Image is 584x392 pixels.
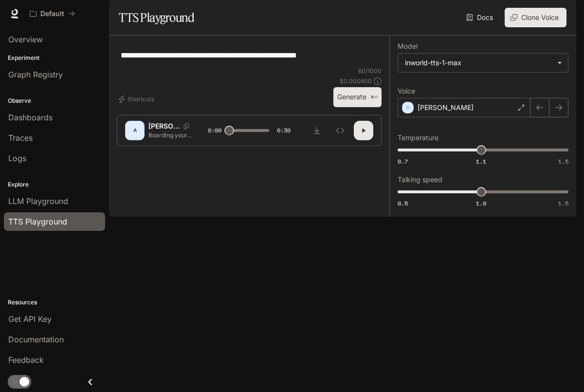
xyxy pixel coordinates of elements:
button: Inspect [330,121,350,140]
p: Temperature [398,134,438,141]
span: 1.0 [476,199,486,207]
span: 1.1 [476,157,486,166]
p: Voice [398,88,415,94]
button: Download audio [307,121,327,140]
span: 1.5 [558,199,568,207]
p: Boarding your cat? You forgot the most important thing. You're going to let them use the shared, ... [148,131,195,139]
p: Model [398,43,418,50]
p: $ 0.000600 [340,77,372,85]
p: 60 / 1000 [358,67,382,75]
span: 0.5 [398,199,408,207]
button: Clone Voice [505,8,566,27]
span: 1.5 [558,157,568,166]
span: 0:30 [277,126,291,135]
span: 0:00 [208,126,221,135]
p: ⌘⏎ [370,94,378,100]
div: inworld-tts-1-max [405,58,552,68]
p: [PERSON_NAME] [148,121,180,131]
button: Generate⌘⏎ [333,87,382,107]
a: Docs [464,8,497,27]
span: 0.7 [398,157,408,166]
button: Copy Voice ID [180,123,193,129]
p: Talking speed [398,176,442,183]
div: A [127,123,143,138]
div: inworld-tts-1-max [398,54,568,72]
p: [PERSON_NAME] [418,103,474,112]
h1: TTS Playground [119,8,194,27]
button: All workspaces [25,4,79,23]
p: Default [40,10,64,18]
button: Shortcuts [117,92,158,107]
